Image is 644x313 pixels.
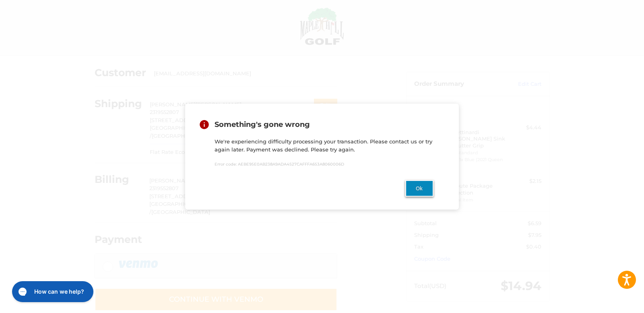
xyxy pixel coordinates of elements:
button: Ok [405,180,433,197]
iframe: Gorgias live chat messenger [8,278,96,305]
span: Something's gone wrong [215,120,310,129]
p: We're experiencing difficulty processing your transaction. Please contact us or try again later. ... [215,138,433,154]
span: Error code: [215,162,237,166]
span: AEBE95E0AB238A9ADA4527CAFFFA653A8060006D [238,162,344,166]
